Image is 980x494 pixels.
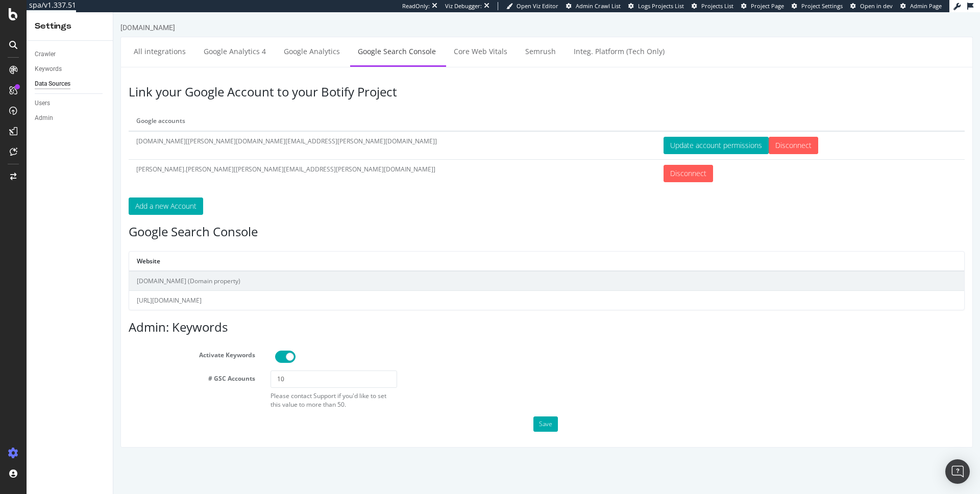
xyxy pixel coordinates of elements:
[751,2,784,10] span: Project Page
[860,2,893,10] span: Open in dev
[35,113,106,123] a: Admin
[445,2,482,10] div: Viz Debugger:
[517,2,558,10] span: Open Viz Editor
[15,99,543,118] th: Google accounts
[576,2,621,10] span: Admin Crawl List
[35,20,105,32] div: Settings
[15,185,90,203] button: Add a new Account
[506,2,558,10] a: Open Viz Editor
[910,2,942,10] span: Admin Page
[35,49,56,60] div: Crawler
[15,213,851,226] h3: Google Search Console
[900,2,942,10] a: Admin Page
[15,308,851,322] h3: Admin: Keywords
[35,79,70,89] div: Data Sources
[16,279,851,298] td: [URL][DOMAIN_NAME]
[157,379,284,397] div: Please contact Support if you'd like to set this value to more than 50.
[35,64,62,75] div: Keywords
[83,25,160,53] a: Google Analytics 4
[453,25,559,53] a: Integ. Platform (Tech Only)
[692,2,733,10] a: Projects List
[628,2,684,10] a: Logs Projects List
[655,125,705,142] input: Disconnect
[638,2,684,10] span: Logs Projects List
[701,2,733,10] span: Projects List
[15,119,543,147] td: [DOMAIN_NAME][[PERSON_NAME][DOMAIN_NAME][EMAIL_ADDRESS][PERSON_NAME][DOMAIN_NAME]]
[35,49,106,60] a: Crawler
[163,25,234,53] a: Google Analytics
[402,2,430,10] div: ReadOnly:
[13,25,80,53] a: All integrations
[792,2,843,10] a: Project Settings
[237,25,330,53] a: Google Search Console
[801,2,843,10] span: Project Settings
[35,98,50,109] div: Users
[333,25,402,53] a: Core Web Vitals
[16,239,851,259] th: Website
[741,2,784,10] a: Project Page
[850,2,893,10] a: Open in dev
[35,79,106,89] a: Data Sources
[404,25,450,53] a: Semrush
[35,98,106,109] a: Users
[7,10,62,20] div: [DOMAIN_NAME]
[35,64,106,75] a: Keywords
[8,335,150,347] label: Activate Keywords
[15,73,851,86] h3: Link your Google Account to your Botify Project
[550,125,655,142] button: Update account permissions
[945,459,970,484] div: Open Intercom Messenger
[8,358,150,370] label: # GSC Accounts
[550,153,600,170] input: Disconnect
[15,147,543,175] td: [PERSON_NAME].[PERSON_NAME][[PERSON_NAME][EMAIL_ADDRESS][PERSON_NAME][DOMAIN_NAME]]
[566,2,621,10] a: Admin Crawl List
[16,259,851,279] td: [DOMAIN_NAME] (Domain property)
[420,404,445,419] button: Save
[35,113,53,123] div: Admin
